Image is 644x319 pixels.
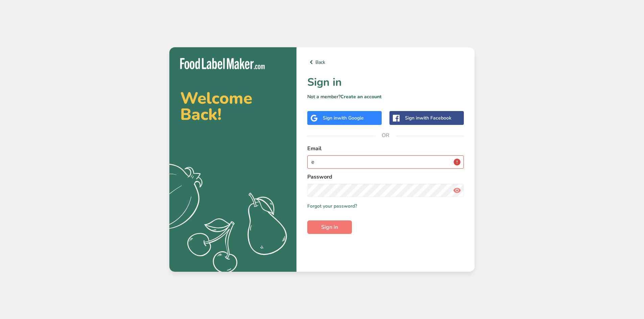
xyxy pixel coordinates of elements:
input: Enter Your Email [307,155,464,169]
img: Food Label Maker [180,58,265,69]
h1: Sign in [307,74,464,90]
a: Forgot your password? [307,203,357,210]
label: Password [307,173,464,181]
span: with Facebook [420,115,451,121]
button: Sign in [307,220,352,234]
span: Sign in [321,223,338,231]
label: Email [307,144,464,153]
h2: Welcome Back! [180,90,286,123]
div: Sign in [323,114,364,122]
span: OR [376,125,396,145]
span: with Google [337,115,364,121]
a: Create an account [340,94,382,100]
a: Back [307,58,464,66]
p: Not a member? [307,93,464,100]
div: Sign in [405,114,451,122]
